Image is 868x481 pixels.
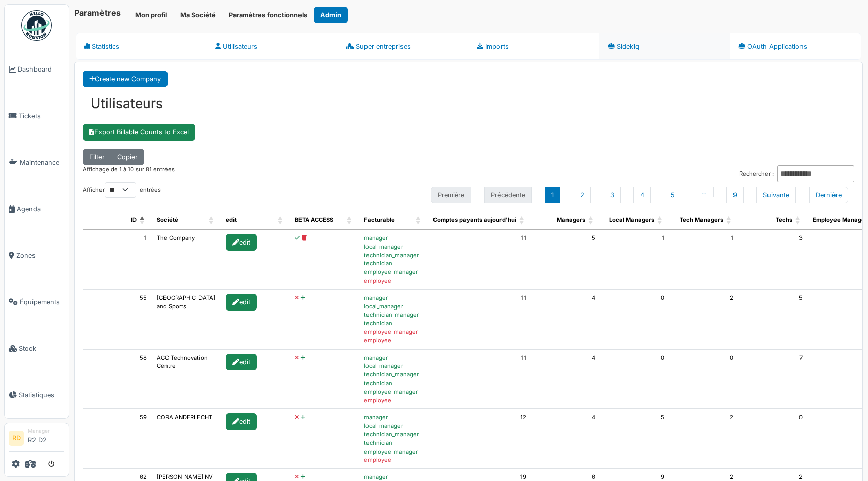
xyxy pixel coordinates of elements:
span: BETA ACCESS: Activate to sort [347,211,353,229]
div: edit [226,354,257,370]
div: technician [364,259,423,268]
div: manager [364,294,423,302]
a: Maintenance [5,139,69,186]
span: Équipements [20,297,64,307]
div: technician_manager [364,251,423,260]
td: 58 [83,350,152,409]
div: edit [226,413,257,430]
span: Copier [117,153,138,161]
span: Tickets [19,111,64,121]
span: translation missing: fr.user.local_managers [609,216,654,223]
h3: Utilisateurs [83,87,854,119]
h6: Paramètres [74,8,121,18]
td: 55 [83,290,152,350]
span: Local Managers: Activate to sort [657,211,663,229]
div: Affichage de 1 à 10 sur 81 entrées [83,165,175,182]
div: Manager [28,427,64,435]
td: 4 [531,409,600,469]
a: Dashboard [5,46,69,93]
span: Statistiques [19,390,64,400]
button: 4 [633,187,651,203]
div: manager [364,234,423,243]
div: local_manager [364,302,423,311]
span: Stock [19,343,64,353]
span: edit: Activate to sort [278,211,284,229]
img: Badge_color-CXgf-gQk.svg [21,10,52,41]
a: Zones [5,232,69,279]
td: 5 [531,230,600,290]
a: Statistiques [5,372,69,419]
td: [GEOGRAPHIC_DATA] and Sports [152,290,221,350]
div: technician [364,439,423,448]
td: 11 [428,350,531,409]
button: Admin [314,7,348,23]
div: manager [364,354,423,362]
button: Mon profil [128,7,174,23]
td: 11 [428,290,531,350]
td: 4 [531,350,600,409]
a: Agenda [5,186,69,232]
button: Ma Société [174,7,222,23]
div: employee [364,456,423,464]
select: Afficherentrées [105,182,136,198]
div: technician_manager [364,311,423,319]
span: Facturable [364,216,395,223]
button: Paramètres fonctionnels [222,7,314,23]
a: edit [226,418,259,425]
td: The Company [152,230,221,290]
div: employee_manager [364,328,423,336]
div: technician_manager [364,430,423,439]
td: AGC Technovation Centre [152,350,221,409]
span: Agenda [17,204,64,214]
span: Zones [16,251,64,260]
button: 3 [604,187,621,203]
a: RD ManagerR2 D2 [9,427,64,452]
div: employee_manager [364,388,423,396]
span: Comptes payants aujourd'hui: Activate to sort [519,211,525,229]
td: 11 [428,230,531,290]
div: local_manager [364,362,423,370]
a: OAuth Applications [730,33,861,60]
a: Utilisateurs [207,33,338,60]
a: Équipements [5,279,69,325]
span: Filter [89,153,105,161]
nav: pagination [424,183,854,207]
div: employee [364,396,423,405]
button: Filter [83,149,111,165]
button: 1 [545,187,560,203]
td: 5 [739,290,808,350]
td: 4 [531,290,600,350]
a: Export Billable Counts to Excel [83,124,195,141]
td: 1 [83,230,152,290]
td: 3 [739,230,808,290]
div: local_manager [364,243,423,251]
div: manager [364,413,423,422]
a: edit [226,298,259,305]
button: 5 [664,187,681,203]
td: CORA ANDERLECHT [152,409,221,469]
span: Société [157,216,178,223]
a: Imports [469,33,599,60]
span: BETA ACCESS [295,216,333,223]
button: 2 [574,187,591,203]
div: employee_manager [364,268,423,277]
span: Société: Activate to sort [209,211,215,229]
div: employee_manager [364,448,423,456]
div: employee [364,277,423,285]
div: technician [364,379,423,388]
label: Rechercher : [739,169,774,178]
div: edit [226,294,257,311]
td: 5 [600,409,670,469]
span: translation missing: fr.user.tech_managers [680,216,723,223]
td: 0 [600,350,670,409]
a: edit [226,358,259,365]
a: Sidekiq [599,33,730,60]
button: Next [756,187,796,203]
span: Dashboard [18,64,64,74]
a: Stock [5,325,69,372]
td: 7 [739,350,808,409]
